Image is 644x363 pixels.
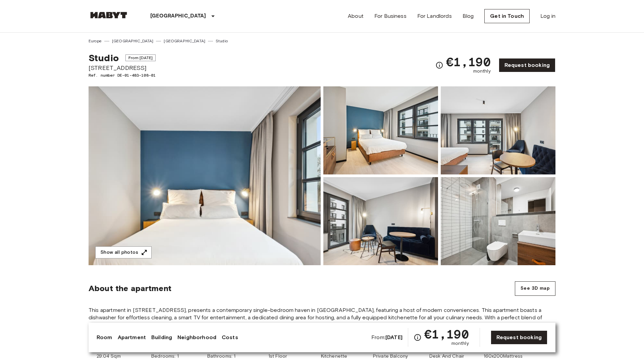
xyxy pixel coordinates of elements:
[491,330,547,345] a: Request booking
[89,283,171,293] span: About the apartment
[89,64,156,72] span: [STREET_ADDRESS]
[207,353,236,360] span: Bathrooms: 1
[540,12,555,20] a: Log in
[484,353,523,360] span: 160x200Mattress
[321,353,347,360] span: Kitchenette
[89,72,156,78] span: Ref. number DE-01-483-108-01
[97,333,112,341] a: Room
[164,38,205,44] a: [GEOGRAPHIC_DATA]
[125,54,156,61] span: From [DATE]
[435,61,443,69] svg: Check cost overview for full price breakdown. Please note that discounts apply to new joiners onl...
[446,56,491,68] span: €1,190
[473,68,491,75] span: monthly
[151,333,172,341] a: Building
[348,12,364,20] a: About
[112,38,154,44] a: [GEOGRAPHIC_DATA]
[89,12,129,18] img: Habyt
[89,52,119,64] span: Studio
[499,58,555,72] a: Request booking
[177,333,216,341] a: Neighborhood
[323,177,438,265] img: Picture of unit DE-01-483-108-01
[89,86,321,265] img: Marketing picture of unit DE-01-483-108-01
[97,353,120,360] span: 29.04 Sqm
[385,334,402,340] b: [DATE]
[463,12,474,20] a: Blog
[216,38,228,44] a: Studio
[451,340,469,347] span: monthly
[150,12,206,20] p: [GEOGRAPHIC_DATA]
[414,333,422,341] svg: Check cost overview for full price breakdown. Please note that discounts apply to new joiners onl...
[515,281,555,296] button: See 3D map
[371,334,402,341] span: From:
[373,353,408,360] span: Private Balcony
[424,328,469,340] span: €1,190
[417,12,452,20] a: For Landlords
[151,353,179,360] span: Bedrooms: 1
[222,333,238,341] a: Costs
[89,307,555,329] span: This apartment in [STREET_ADDRESS], presents a contemporary single-bedroom haven in [GEOGRAPHIC_D...
[89,38,102,44] a: Europe
[484,9,530,23] a: Get in Touch
[429,353,464,360] span: Desk And Chair
[441,177,555,265] img: Picture of unit DE-01-483-108-01
[118,333,146,341] a: Apartment
[441,86,555,174] img: Picture of unit DE-01-483-108-01
[323,86,438,174] img: Picture of unit DE-01-483-108-01
[95,246,152,259] button: Show all photos
[374,12,407,20] a: For Business
[268,353,287,360] span: 1st Floor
